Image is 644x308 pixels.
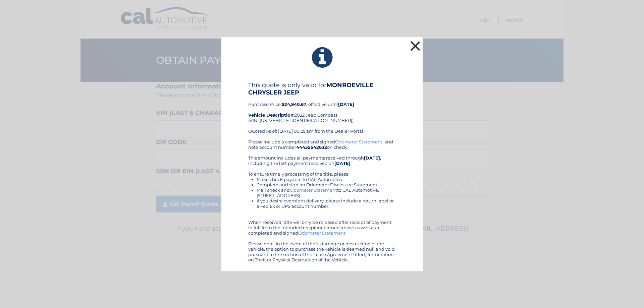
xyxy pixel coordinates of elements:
[290,187,337,193] a: Odometer Statement
[334,161,351,166] b: [DATE]
[296,144,327,150] b: 44455542632
[335,139,382,144] a: Odometer Statement
[338,102,354,107] b: [DATE]
[409,39,422,53] button: ×
[248,81,396,139] div: Purchase Price: , effective until 2022 Jeep Compass (VIN: [US_VEHICLE_IDENTIFICATION_NUMBER]) Quo...
[257,177,396,182] li: Make check payable to CAL Automotive
[248,81,373,96] b: MONROEVILLE CHRYSLER JEEP
[257,187,396,198] li: Mail check and to CAL Automotive, [STREET_ADDRESS]
[248,81,396,96] h4: This quote is only valid for
[364,155,380,161] b: [DATE]
[298,230,345,236] a: Odometer Statement
[282,102,306,107] b: $24,940.67
[257,198,396,209] li: If you desire overnight delivery, please include a return label or a Fed Ex or UPS account number.
[248,112,294,118] strong: Vehicle Description:
[257,182,396,187] li: Complete and sign an Odometer Disclosure Statement
[248,139,396,262] div: Please include a completed and signed , and note account number on check. This amount includes al...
